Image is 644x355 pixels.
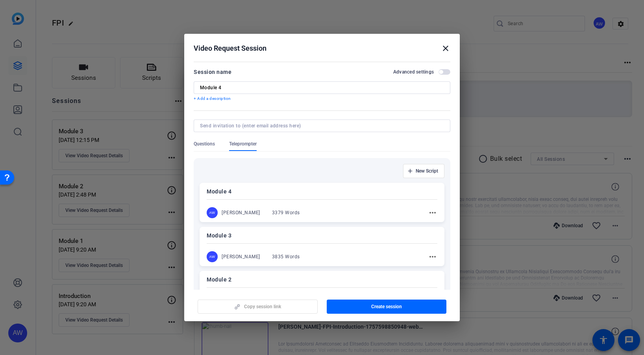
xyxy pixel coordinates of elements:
p: + Add a description [194,96,450,102]
span: Create session [371,303,402,310]
h2: Advanced settings [393,69,434,75]
p: Module 2 [207,275,437,284]
mat-icon: close [441,44,450,53]
div: [PERSON_NAME] [222,210,260,216]
input: Send invitation to (enter email address here) [200,123,441,129]
span: Teleprompter [229,141,257,147]
div: Video Request Session [194,44,450,53]
button: New Script [403,164,444,178]
div: 3379 Words [272,210,300,216]
div: AW [207,207,218,218]
div: 3835 Words [272,254,300,260]
button: Create session [327,300,447,314]
input: Enter Session Name [200,85,444,91]
mat-icon: more_horiz [428,252,437,261]
div: Session name [194,67,231,77]
p: Module 4 [207,187,437,196]
p: Module 3 [207,231,437,240]
div: [PERSON_NAME] [222,254,260,260]
span: New Script [416,168,438,174]
mat-icon: more_horiz [428,208,437,217]
span: Questions [194,141,215,147]
div: AW [207,251,218,262]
